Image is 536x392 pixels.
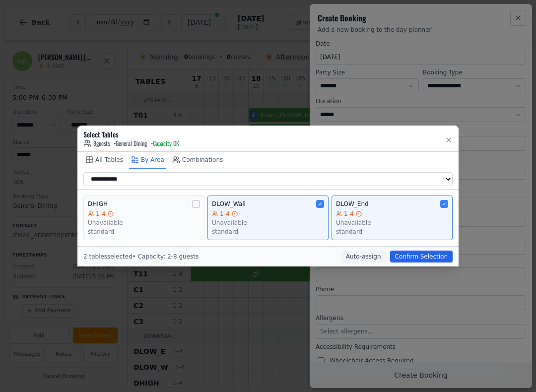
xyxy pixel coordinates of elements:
[83,152,125,169] button: All Tables
[114,139,147,147] span: • General Dining
[151,139,179,147] span: • Capacity OK
[212,200,246,208] span: DLOW_Wall
[341,251,386,262] button: Auto-assign
[220,210,230,218] span: 1-4
[332,196,453,240] button: DLOW_End1-4Unavailablestandard
[96,210,106,218] span: 1-4
[336,228,448,236] div: standard
[212,219,324,227] div: Unavailable
[336,219,448,227] div: Unavailable
[83,139,110,147] span: 8 guests
[88,219,200,227] div: Unavailable
[390,251,453,262] button: Confirm Selection
[212,228,324,236] div: standard
[170,152,225,169] button: Combinations
[88,228,200,236] div: standard
[336,200,369,208] span: DLOW_End
[88,200,108,208] span: DHIGH
[83,196,204,240] button: DHIGH1-4Unavailablestandard
[83,130,179,139] h3: Select Tables
[129,152,166,169] button: By Area
[207,196,329,240] button: DLOW_Wall1-4Unavailablestandard
[83,253,199,260] span: 2 tables selected • Capacity: 2-8 guests
[344,210,354,218] span: 1-4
